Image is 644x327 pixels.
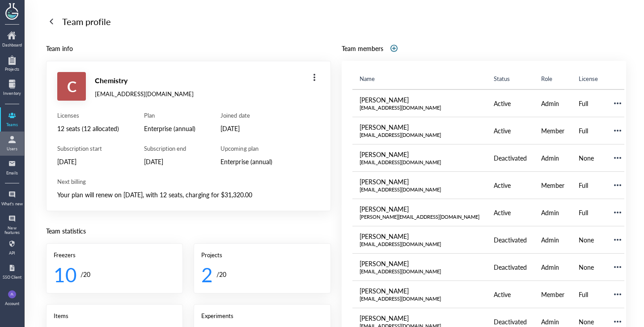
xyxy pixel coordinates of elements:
[57,156,119,167] div: [DATE]
[572,117,605,144] td: Full
[360,204,479,213] div: [PERSON_NAME]
[1,202,23,206] div: What's new
[220,144,272,153] div: Upcoming plan
[534,117,572,144] td: Member
[572,89,605,117] td: Full
[579,74,598,83] span: License
[57,189,320,200] div: Your plan will renew on [DATE], with 12 seats, charging for $31,320.00
[1,251,23,255] div: API
[360,159,479,166] div: [EMAIL_ADDRESS][DOMAIN_NAME]
[1,212,23,235] a: New features
[201,263,213,286] div: 2
[541,74,552,83] span: Role
[360,295,479,302] div: [EMAIL_ADDRESS][DOMAIN_NAME]
[487,117,534,144] td: Active
[360,150,479,159] div: [PERSON_NAME]
[572,172,605,199] td: Full
[487,254,534,281] td: Deactivated
[360,268,479,275] div: [EMAIL_ADDRESS][DOMAIN_NAME]
[360,232,479,241] div: [PERSON_NAME]
[572,144,605,172] td: None
[57,111,119,119] div: Licenses
[220,156,272,167] div: Enterprise (annual)
[360,241,479,248] div: [EMAIL_ADDRESS][DOMAIN_NAME]
[1,171,23,175] div: Emails
[360,104,479,111] div: [EMAIL_ADDRESS][DOMAIN_NAME]
[46,225,331,236] div: Team statistics
[54,312,175,320] div: Items
[360,259,479,268] div: [PERSON_NAME]
[1,53,23,75] a: Projects
[534,172,572,199] td: Member
[67,72,76,101] span: C
[487,144,534,172] td: Deactivated
[1,29,23,51] a: Dashboard
[57,178,320,186] div: Next billing
[534,144,572,172] td: Admin
[487,172,534,199] td: Active
[144,111,195,119] div: Plan
[360,186,479,193] div: [EMAIL_ADDRESS][DOMAIN_NAME]
[572,254,605,281] td: None
[534,254,572,281] td: Admin
[144,144,195,153] div: Subscription end
[80,269,90,280] div: / 20
[201,312,323,320] div: Experiments
[1,123,23,127] div: Teams
[1,261,23,283] a: SSO Client
[572,226,605,254] td: None
[487,89,534,117] td: Active
[1,187,23,210] a: What's new
[1,77,23,99] a: Inventory
[360,314,479,323] div: [PERSON_NAME]
[1,132,23,155] a: Users
[5,302,19,306] div: Account
[534,89,572,117] td: Admin
[1,91,23,96] div: Inventory
[201,251,323,259] div: Projects
[494,74,510,83] span: Status
[487,226,534,254] td: Deactivated
[1,237,23,259] a: API
[220,111,272,119] div: Joined date
[220,123,272,134] div: [DATE]
[10,290,14,298] span: JL
[1,43,23,47] div: Dashboard
[360,95,479,104] div: [PERSON_NAME]
[1,226,23,235] div: New features
[1,157,23,179] a: Emails
[360,123,479,132] div: [PERSON_NAME]
[1,108,23,131] a: Teams
[144,123,195,134] div: Enterprise (annual)
[342,43,383,53] div: Team members
[360,286,479,295] div: [PERSON_NAME]
[57,123,119,134] div: 12 seats (12 allocated)
[360,74,375,83] span: Name
[95,90,194,98] div: [EMAIL_ADDRESS][DOMAIN_NAME]
[216,269,226,280] div: / 20
[360,177,479,186] div: [PERSON_NAME]
[144,156,195,167] div: [DATE]
[46,43,331,54] div: Team info
[54,263,77,286] div: 10
[572,199,605,226] td: Full
[1,67,23,72] div: Projects
[572,281,605,308] td: Full
[360,132,479,139] div: [EMAIL_ADDRESS][DOMAIN_NAME]
[487,199,534,226] td: Active
[534,281,572,308] td: Member
[487,281,534,308] td: Active
[360,213,479,221] div: [PERSON_NAME][EMAIL_ADDRESS][DOMAIN_NAME]
[46,14,626,29] a: Team profile
[95,75,194,86] div: Chemistry
[62,14,111,29] div: Team profile
[54,251,175,259] div: Freezers
[534,226,572,254] td: Admin
[534,199,572,226] td: Admin
[1,147,23,151] div: Users
[57,144,119,153] div: Subscription start
[1,275,23,280] div: SSO Client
